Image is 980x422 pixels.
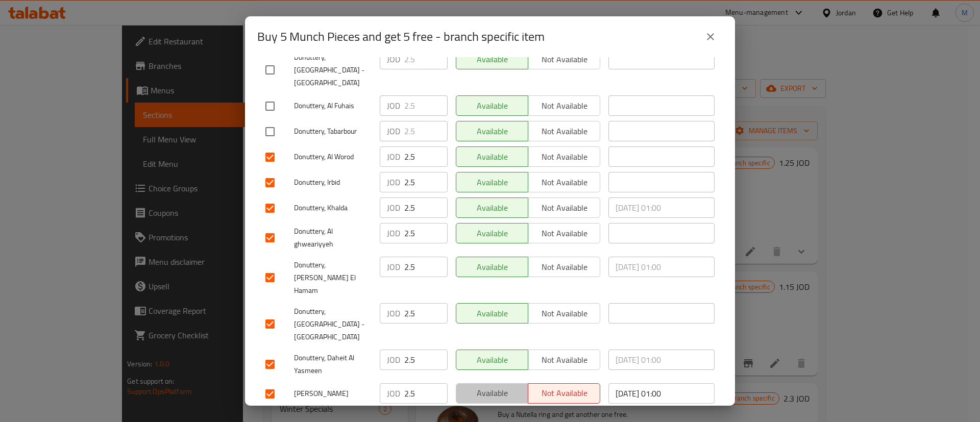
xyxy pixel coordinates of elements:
p: JOD [387,227,400,239]
input: Please enter price [404,121,448,141]
span: Donuttery, [GEOGRAPHIC_DATA] - [GEOGRAPHIC_DATA] [294,305,372,343]
input: Please enter price [404,95,448,116]
button: Not available [528,383,600,404]
button: Not available [528,257,600,277]
input: Please enter price [404,146,448,167]
input: Please enter price [404,172,448,192]
span: Available [460,226,524,241]
input: Please enter price [404,303,448,324]
button: Not available [528,223,600,243]
button: Available [456,257,528,277]
button: Available [456,350,528,370]
p: JOD [387,354,400,366]
span: Donuttery, Al Worod [294,151,372,163]
button: Available [456,172,528,192]
input: Please enter price [404,49,448,69]
p: JOD [387,53,400,65]
span: Available [460,175,524,190]
button: Not available [528,197,600,218]
button: Available [456,223,528,243]
p: JOD [387,261,400,273]
span: Not available [532,386,596,401]
span: Available [460,150,524,164]
input: Please enter price [404,223,448,243]
input: Please enter price [404,350,448,370]
span: Available [460,386,524,401]
span: Available [460,353,524,367]
span: Not available [532,150,596,164]
p: JOD [387,176,400,188]
span: [PERSON_NAME] [294,387,372,400]
button: close [698,24,723,49]
span: Donuttery, [PERSON_NAME] El Hamam [294,259,372,297]
button: Available [456,197,528,218]
p: JOD [387,387,400,400]
h2: Buy 5 Munch Pieces and get 5 free - branch specific item [257,29,545,45]
span: Donuttery, [GEOGRAPHIC_DATA] - [GEOGRAPHIC_DATA] [294,51,372,89]
span: Not available [532,175,596,190]
span: Donuttery, Al ghweariyyeh [294,225,372,251]
p: JOD [387,100,400,112]
input: Please enter price [404,383,448,404]
input: Please enter price [404,197,448,218]
span: Available [460,306,524,321]
span: Donuttery, Khalda [294,202,372,214]
p: JOD [387,202,400,214]
span: Donuttery, Tabarbour [294,125,372,138]
span: Available [460,260,524,275]
button: Available [456,303,528,324]
p: JOD [387,125,400,137]
span: Not available [532,226,596,241]
button: Not available [528,172,600,192]
button: Available [456,383,528,404]
span: Donuttery, Al Fuhais [294,100,372,112]
span: Not available [532,260,596,275]
span: Not available [532,353,596,367]
span: Not available [532,201,596,215]
p: JOD [387,151,400,163]
span: Donuttery, Daheit Al Yasmeen [294,352,372,377]
input: Please enter price [404,257,448,277]
p: JOD [387,307,400,319]
span: Not available [532,306,596,321]
button: Not available [528,350,600,370]
span: Available [460,201,524,215]
button: Not available [528,146,600,167]
button: Available [456,146,528,167]
span: Donuttery, Irbid [294,176,372,189]
button: Not available [528,303,600,324]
